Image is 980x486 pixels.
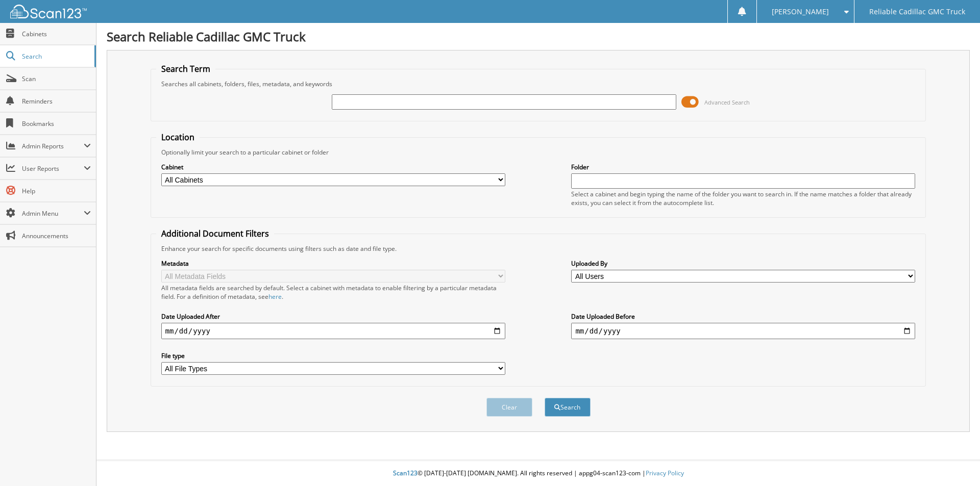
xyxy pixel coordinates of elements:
[107,28,970,45] h1: Search Reliable Cadillac GMC Truck
[268,292,282,301] a: here
[156,132,200,143] legend: Location
[22,232,91,240] span: Announcements
[22,97,91,106] span: Reminders
[22,74,91,83] span: Scan
[161,284,505,301] div: All metadata fields are searched by default. Select a cabinet with metadata to enable filtering b...
[571,190,915,207] div: Select a cabinet and begin typing the name of the folder you want to search in. If the name match...
[571,312,915,321] label: Date Uploaded Before
[571,323,915,339] input: end
[22,209,84,218] span: Admin Menu
[571,259,915,268] label: Uploaded By
[22,142,84,150] span: Admin Reports
[156,228,274,239] legend: Additional Document Filters
[161,312,505,321] label: Date Uploaded After
[22,187,91,195] span: Help
[161,323,505,339] input: start
[22,164,84,173] span: User Reports
[156,80,921,88] div: Searches all cabinets, folders, files, metadata, and keywords
[545,398,591,417] button: Search
[22,119,91,128] span: Bookmarks
[772,9,829,15] span: [PERSON_NAME]
[161,259,505,268] label: Metadata
[156,244,921,253] div: Enhance your search for specific documents using filters such as date and file type.
[704,98,750,106] span: Advanced Search
[161,163,505,171] label: Cabinet
[156,63,215,74] legend: Search Term
[22,52,89,61] span: Search
[646,469,684,477] a: Privacy Policy
[156,148,921,157] div: Optionally limit your search to a particular cabinet or folder
[486,398,532,417] button: Clear
[10,5,87,18] img: scan123-logo-white.svg
[161,351,505,360] label: File type
[96,461,980,486] div: © [DATE]-[DATE] [DOMAIN_NAME]. All rights reserved | appg04-scan123-com |
[393,469,418,477] span: Scan123
[22,30,91,38] span: Cabinets
[571,163,915,171] label: Folder
[869,9,965,15] span: Reliable Cadillac GMC Truck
